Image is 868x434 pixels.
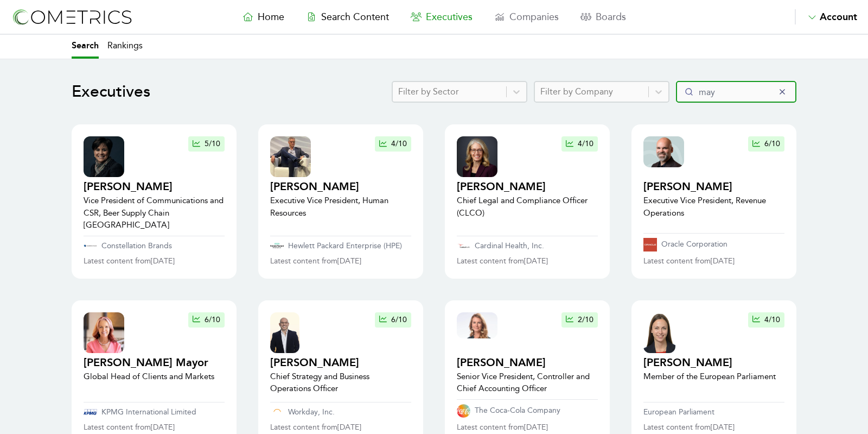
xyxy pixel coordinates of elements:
[561,136,598,152] button: 4/10
[643,136,684,167] img: executive profile thumbnail
[270,409,284,414] img: company logo
[375,312,411,328] button: 6/10
[72,82,150,102] h1: Executives
[457,194,598,219] p: Chief Legal and Compliance Officer (CLCO)
[270,241,411,251] a: Hewlett Packard Enterprise (HPE)
[457,256,548,267] p: Latest content from [DATE]
[288,407,335,418] p: Workday, Inc.
[457,312,497,338] img: executive profile thumbnail
[661,239,727,250] p: Oracle Corporation
[188,136,225,152] button: 5/10
[643,256,735,267] p: Latest content from [DATE]
[72,35,99,59] a: Search
[11,7,133,27] img: logo-refresh-RPX2ODFg.svg
[457,312,598,395] a: executive profile thumbnail2/10[PERSON_NAME]Senior Vice President, Controller and Chief Accountin...
[84,422,175,433] p: Latest content from [DATE]
[84,136,124,177] img: executive profile thumbnail
[643,194,784,219] p: Executive Vice President, Revenue Operations
[457,179,598,194] h2: [PERSON_NAME]
[643,238,657,251] img: company logo
[457,243,470,248] img: company logo
[84,409,97,414] img: company logo
[596,11,626,23] span: Boards
[457,370,598,395] p: Senior Vice President, Controller and Chief Accounting Officer
[84,312,124,353] img: executive profile thumbnail
[795,9,857,24] button: Account
[457,422,548,433] p: Latest content from [DATE]
[400,9,483,24] a: Executives
[258,11,284,23] span: Home
[643,407,784,418] a: European Parliament
[643,370,776,383] p: Member of the European Parliament
[457,404,470,418] img: company logo
[483,9,570,24] a: Companies
[426,11,473,23] span: Executives
[475,405,560,416] p: The Coca-Cola Company
[270,194,411,219] p: Executive Vice President, Human Resources
[570,9,637,24] a: Boards
[676,81,796,103] input: Search
[457,136,497,177] img: executive profile thumbnail
[270,312,411,398] a: executive profile thumbnail6/10[PERSON_NAME]Chief Strategy and Business Operations Officer
[643,136,784,229] a: executive profile thumbnail6/10[PERSON_NAME]Executive Vice President, Revenue Operations
[321,11,389,23] span: Search Content
[643,312,784,398] a: executive profile thumbnail4/10[PERSON_NAME]Member of the European Parliament
[84,256,175,267] p: Latest content from [DATE]
[270,312,299,353] img: executive profile thumbnail
[509,11,559,23] span: Companies
[643,355,776,370] h2: [PERSON_NAME]
[375,136,411,152] button: 4/10
[232,9,295,24] a: Home
[643,407,714,418] p: European Parliament
[270,136,411,231] a: executive profile thumbnail4/10[PERSON_NAME]Executive Vice President, Human Resources
[295,9,400,24] a: Search Content
[561,312,598,328] button: 2/10
[270,422,361,433] p: Latest content from [DATE]
[84,244,97,247] img: company logo
[643,312,675,353] img: executive profile thumbnail
[84,370,214,383] p: Global Head of Clients and Markets
[475,241,544,251] p: Cardinal Health, Inc.
[270,242,284,250] img: company logo
[288,241,402,251] p: Hewlett Packard Enterprise (HPE)
[457,355,598,370] h2: [PERSON_NAME]
[84,179,225,194] h2: [PERSON_NAME]
[270,355,411,370] h2: [PERSON_NAME]
[270,370,411,395] p: Chief Strategy and Business Operations Officer
[84,312,225,398] a: executive profile thumbnail6/10[PERSON_NAME] MayorGlobal Head of Clients and Markets
[101,241,172,251] p: Constellation Brands
[457,404,598,418] a: The Coca-Cola Company
[84,136,225,231] a: executive profile thumbnail5/10[PERSON_NAME]Vice President of Communications and CSR, Beer Supply...
[188,312,225,328] button: 6/10
[84,241,225,251] a: Constellation Brands
[107,35,143,59] a: Rankings
[457,241,598,251] a: Cardinal Health, Inc.
[748,312,784,328] button: 4/10
[748,136,784,152] button: 6/10
[270,179,411,194] h2: [PERSON_NAME]
[270,136,311,177] img: executive profile thumbnail
[84,194,225,231] p: Vice President of Communications and CSR, Beer Supply Chain [GEOGRAPHIC_DATA]
[270,256,361,267] p: Latest content from [DATE]
[643,422,735,433] p: Latest content from [DATE]
[101,407,196,418] p: KPMG International Limited
[643,179,784,194] h2: [PERSON_NAME]
[270,407,411,418] a: Workday, Inc.
[643,238,784,251] a: Oracle Corporation
[457,136,598,231] a: executive profile thumbnail4/10[PERSON_NAME]Chief Legal and Compliance Officer (CLCO)
[84,407,225,418] a: KPMG International Limited
[820,11,857,23] span: Account
[84,355,214,370] h2: [PERSON_NAME] Mayor
[777,86,788,97] button: Clear the search query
